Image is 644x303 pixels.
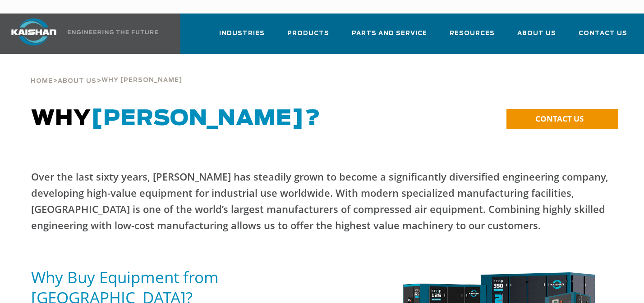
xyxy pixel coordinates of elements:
[219,28,265,39] span: Industries
[287,22,329,52] a: Products
[58,77,97,85] a: About Us
[31,168,613,233] p: Over the last sixty years, [PERSON_NAME] has steadily grown to become a significantly diversified...
[517,28,556,39] span: About Us
[352,28,427,39] span: Parts and Service
[579,22,627,52] a: Contact Us
[506,109,618,129] a: CONTACT US
[68,30,158,34] img: Engineering the future
[31,108,321,130] span: WHY
[450,28,495,39] span: Resources
[579,28,627,39] span: Contact Us
[219,22,265,52] a: Industries
[91,108,321,130] span: [PERSON_NAME]?
[517,22,556,52] a: About Us
[31,77,53,85] a: Home
[101,77,182,83] span: Why [PERSON_NAME]
[31,54,182,88] div: > >
[535,113,584,124] span: CONTACT US
[287,28,329,39] span: Products
[31,78,53,84] span: Home
[450,22,495,52] a: Resources
[58,78,97,84] span: About Us
[352,22,427,52] a: Parts and Service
